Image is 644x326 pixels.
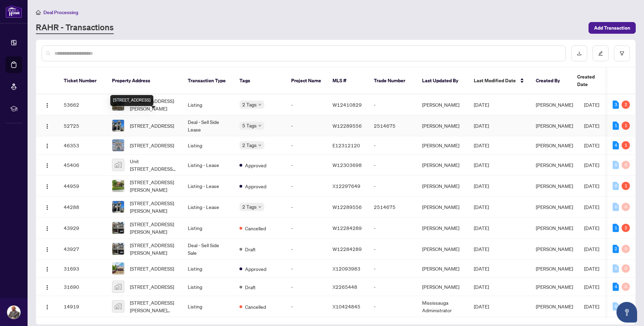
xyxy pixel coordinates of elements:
div: 3 [613,101,619,109]
td: Listing [182,218,234,239]
div: 1 [622,141,630,149]
td: 44288 [58,197,106,218]
button: Add Transaction [589,22,636,34]
img: Logo [44,103,50,108]
span: [STREET_ADDRESS][PERSON_NAME][PERSON_NAME] [130,299,177,314]
th: Transaction Type [182,67,234,94]
td: 43929 [58,218,106,239]
span: [DATE] [474,225,489,231]
a: RAHR - Transactions [36,22,114,34]
button: Logo [42,180,53,191]
span: [STREET_ADDRESS] [130,122,174,129]
td: 2514675 [368,197,417,218]
td: - [368,218,417,239]
span: download [577,51,582,56]
th: Last Modified Date [468,67,530,94]
div: 1 [613,122,619,130]
img: thumbnail-img [112,263,124,274]
span: [DATE] [584,102,599,108]
button: Logo [42,99,53,110]
td: - [368,176,417,197]
td: - [286,218,327,239]
span: W12410829 [333,102,362,108]
button: download [571,45,587,61]
span: [DATE] [584,162,599,168]
td: - [286,136,327,155]
span: [PERSON_NAME] [536,246,573,252]
span: [DATE] [584,284,599,290]
span: W12303698 [333,162,362,168]
th: Property Address [106,67,182,94]
span: [STREET_ADDRESS] [130,265,174,272]
span: W12289556 [333,123,362,129]
td: [PERSON_NAME] [417,218,468,239]
td: [PERSON_NAME] [417,239,468,260]
span: [DATE] [584,204,599,210]
td: Listing [182,296,234,317]
button: Logo [42,159,53,170]
th: Created By [530,67,572,94]
td: [PERSON_NAME] [417,278,468,296]
span: [PERSON_NAME] [536,225,573,231]
td: - [286,197,327,218]
td: Deal - Sell Side Sale [182,239,234,260]
td: [PERSON_NAME] [417,136,468,155]
td: 31690 [58,278,106,296]
img: Logo [44,285,50,290]
img: Logo [44,184,50,189]
img: Logo [44,247,50,252]
span: filter [620,51,624,56]
td: Listing - Lease [182,155,234,176]
img: thumbnail-img [112,180,124,192]
div: 0 [622,161,630,169]
td: Listing - Lease [182,197,234,218]
img: Logo [44,205,50,210]
td: Deal - Sell Side Lease [182,115,234,136]
div: 0 [622,245,630,253]
div: 1 [622,122,630,130]
button: Logo [42,201,53,212]
button: Logo [42,120,53,131]
span: [PERSON_NAME] [536,162,573,168]
button: Logo [42,263,53,274]
div: 0 [622,283,630,291]
span: [PERSON_NAME] [536,303,573,309]
img: logo [6,5,22,18]
img: thumbnail-img [112,222,124,234]
span: Draft [245,283,256,291]
img: thumbnail-img [112,201,124,213]
span: Unit [STREET_ADDRESS][PERSON_NAME] [130,157,177,172]
span: [STREET_ADDRESS][PERSON_NAME] [130,220,177,235]
span: [STREET_ADDRESS][PERSON_NAME] [130,97,177,112]
td: [PERSON_NAME] [417,155,468,176]
td: - [368,239,417,260]
td: - [286,94,327,115]
img: Logo [44,266,50,272]
div: 0 [622,203,630,211]
button: Open asap [616,302,637,323]
div: [STREET_ADDRESS] [110,95,153,106]
span: [STREET_ADDRESS] [130,141,174,149]
span: 2 Tags [242,101,257,108]
td: - [286,296,327,317]
div: 0 [622,264,630,273]
span: Approved [245,161,266,169]
span: [DATE] [474,183,489,189]
td: 2514675 [368,115,417,136]
span: X12297649 [333,183,360,189]
span: Approved [245,182,266,190]
span: W12289556 [333,204,362,210]
td: Mississauga Administrator [417,296,468,317]
td: - [286,260,327,278]
span: Cancelled [245,303,266,311]
span: edit [598,51,603,56]
td: 46353 [58,136,106,155]
span: [DATE] [474,102,489,108]
td: - [368,155,417,176]
div: 4 [613,141,619,149]
td: Listing [182,136,234,155]
button: Logo [42,281,53,292]
td: 44959 [58,176,106,197]
span: E12312120 [333,142,360,148]
span: [DATE] [584,142,599,148]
